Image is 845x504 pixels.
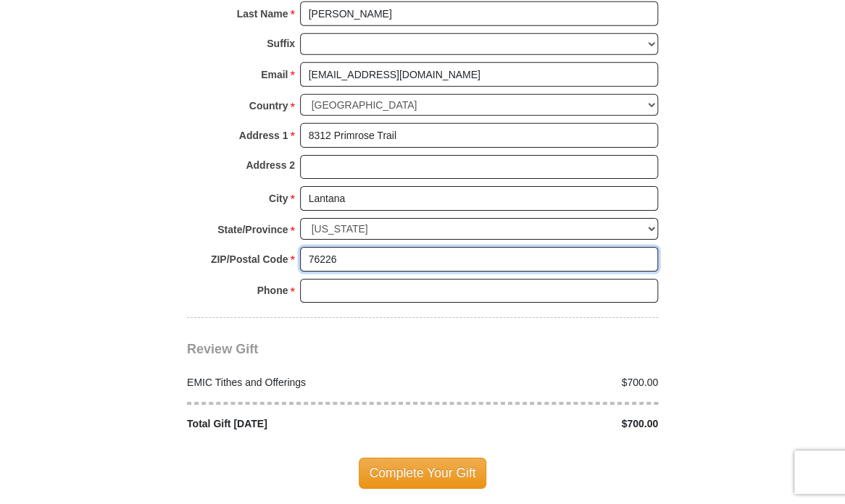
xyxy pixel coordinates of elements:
div: $700.00 [422,416,666,432]
strong: Suffix [267,33,295,54]
div: Total Gift [DATE] [180,416,423,432]
div: EMIC Tithes and Offerings [180,375,423,390]
strong: Country [249,96,288,116]
strong: Address 2 [246,155,295,175]
strong: Phone [257,280,288,301]
strong: ZIP/Postal Code [211,249,288,269]
strong: Email [261,64,288,85]
span: Review Gift [187,342,258,356]
strong: City [269,188,288,209]
strong: Address 1 [239,125,288,146]
strong: State/Province [217,219,288,240]
span: Complete Your Gift [359,458,487,488]
div: $700.00 [422,375,666,390]
strong: Last Name [237,4,288,24]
